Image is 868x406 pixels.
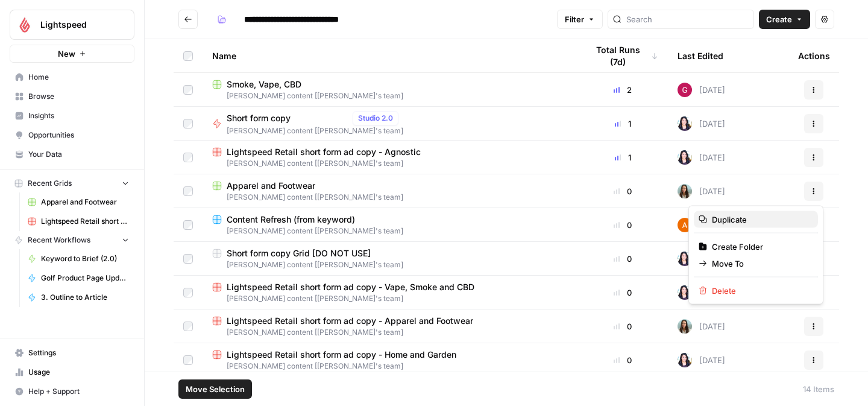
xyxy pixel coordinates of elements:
div: [DATE] [678,184,725,198]
span: Keyword to Brief (2.0) [41,253,129,264]
div: [DATE] [678,83,725,97]
img: 6c0mqo3yg1s9t43vyshj80cpl9tb [678,319,692,334]
span: Filter [565,13,584,25]
span: Golf Product Page Update [41,273,129,284]
span: Insights [28,110,129,121]
div: 0 [587,354,658,366]
a: Short form copy Grid [DO NOT USE][PERSON_NAME] content [[PERSON_NAME]'s team] [212,247,568,270]
div: [DATE] [678,150,725,165]
div: 1 [587,118,658,130]
span: Content Refresh (from keyword) [227,214,355,226]
button: Recent Grids [10,174,134,192]
button: Go back [178,10,198,29]
a: Lightspeed Retail short form ad copy - Agnostic[PERSON_NAME] content [[PERSON_NAME]'s team] [212,146,568,169]
div: [DATE] [678,319,725,334]
span: Lightspeed [40,19,113,31]
a: Lightspeed Retail short form ad copy - Vape, Smoke and CBD[PERSON_NAME] content [[PERSON_NAME]'s ... [212,281,568,304]
div: Total Runs (7d) [587,39,658,72]
span: Delete [712,285,808,297]
a: Apparel and Footwear[PERSON_NAME] content [[PERSON_NAME]'s team] [212,180,568,203]
span: [PERSON_NAME] content [[PERSON_NAME]'s team] [227,125,403,136]
span: Short form copy Grid [DO NOT USE] [227,247,371,259]
span: Move Selection [186,383,245,395]
span: [PERSON_NAME] content [[PERSON_NAME]'s team] [212,226,568,236]
div: [DATE] [678,218,725,232]
a: Short form copyStudio 2.0[PERSON_NAME] content [[PERSON_NAME]'s team] [212,111,568,136]
a: Browse [10,87,134,106]
span: Recent Grids [28,178,72,189]
a: Settings [10,343,134,363]
a: Your Data [10,145,134,164]
a: Insights [10,106,134,125]
span: Usage [28,367,129,378]
span: Move To [712,258,808,270]
button: Filter [557,10,603,29]
a: Opportunities [10,125,134,145]
img: ca8uqh5btqcs3q7aizhnokptzm0x [678,83,692,97]
a: Lightspeed Retail short form ad copy - Agnostic [22,212,134,231]
button: New [10,45,134,63]
span: Studio 2.0 [358,113,393,124]
span: Settings [28,347,129,358]
div: [DATE] [678,353,725,367]
span: Short form copy [227,112,348,124]
div: 0 [587,219,658,231]
img: wdke7mwtj0nxznpffym0k1wpceu2 [678,116,692,131]
span: [PERSON_NAME] content [[PERSON_NAME]'s team] [212,293,568,304]
button: Create [759,10,810,29]
a: Lightspeed Retail short form ad copy - Apparel and Footwear[PERSON_NAME] content [[PERSON_NAME]'s... [212,315,568,338]
span: Smoke, Vape, CBD [227,78,301,90]
span: [PERSON_NAME] content [[PERSON_NAME]'s team] [212,90,568,101]
div: [DATE] [678,116,725,131]
span: Your Data [28,149,129,160]
div: Actions [798,39,830,72]
span: Lightspeed Retail short form ad copy - Agnostic [41,216,129,227]
div: 0 [587,185,658,197]
a: Content Refresh (from keyword)[PERSON_NAME] content [[PERSON_NAME]'s team] [212,214,568,236]
a: Golf Product Page Update [22,268,134,288]
span: [PERSON_NAME] content [[PERSON_NAME]'s team] [212,158,568,169]
a: Home [10,68,134,87]
a: Apparel and Footwear [22,192,134,212]
span: New [58,48,75,60]
img: wdke7mwtj0nxznpffym0k1wpceu2 [678,353,692,367]
div: 1 [587,151,658,163]
span: Create [766,13,792,25]
img: n7ufqqrt5jcwspw4pce0myp7nhj2 [678,218,692,232]
a: Usage [10,363,134,382]
img: wdke7mwtj0nxznpffym0k1wpceu2 [678,150,692,165]
div: 0 [587,287,658,299]
img: wdke7mwtj0nxznpffym0k1wpceu2 [678,252,692,266]
div: Name [212,39,568,72]
span: Lightspeed Retail short form ad copy - Agnostic [227,146,421,158]
span: Lightspeed Retail short form ad copy - Home and Garden [227,349,456,361]
a: Lightspeed Retail short form ad copy - Home and Garden[PERSON_NAME] content [[PERSON_NAME]'s team] [212,349,568,372]
button: Recent Workflows [10,231,134,249]
span: Apparel and Footwear [227,180,315,192]
a: Smoke, Vape, CBD[PERSON_NAME] content [[PERSON_NAME]'s team] [212,78,568,101]
span: Recent Workflows [28,235,90,246]
span: Help + Support [28,386,129,397]
span: Lightspeed Retail short form ad copy - Apparel and Footwear [227,315,473,327]
a: 3. Outline to Article [22,288,134,307]
span: Opportunities [28,130,129,141]
div: [DATE] [678,285,725,300]
input: Search [626,13,749,25]
div: 14 Items [803,383,834,395]
button: Workspace: Lightspeed [10,10,134,40]
span: Lightspeed Retail short form ad copy - Vape, Smoke and CBD [227,281,474,293]
div: [DATE] [678,252,725,266]
span: [PERSON_NAME] content [[PERSON_NAME]'s team] [212,327,568,338]
img: Lightspeed Logo [14,14,36,36]
a: Keyword to Brief (2.0) [22,249,134,268]
img: 6c0mqo3yg1s9t43vyshj80cpl9tb [678,184,692,198]
span: Duplicate [712,214,808,226]
span: [PERSON_NAME] content [[PERSON_NAME]'s team] [212,259,568,270]
div: Last Edited [678,39,723,72]
button: Move Selection [178,379,252,399]
span: [PERSON_NAME] content [[PERSON_NAME]'s team] [212,361,568,372]
span: Apparel and Footwear [41,197,129,208]
button: Help + Support [10,382,134,401]
span: Home [28,72,129,83]
div: 2 [587,84,658,96]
